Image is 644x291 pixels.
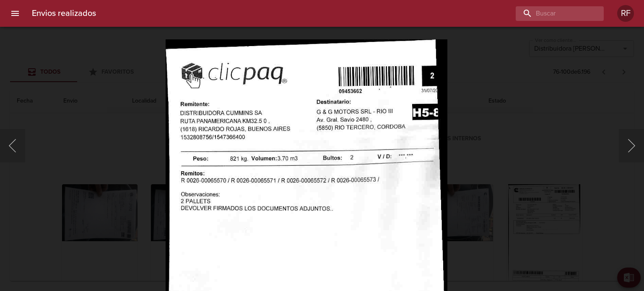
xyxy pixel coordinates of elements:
[516,6,589,21] input: buscar
[5,3,25,23] button: menu
[619,129,644,162] button: Siguiente
[617,5,634,22] div: RF
[32,7,96,20] h6: Envios realizados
